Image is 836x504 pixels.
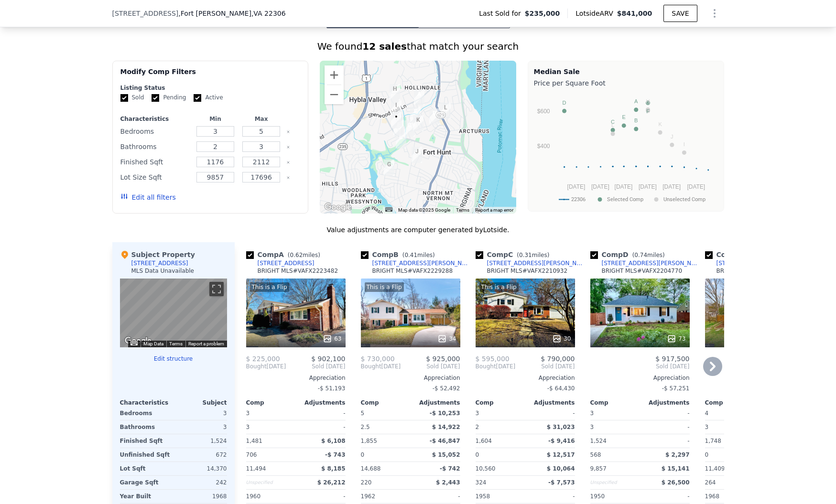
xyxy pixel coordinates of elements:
[318,385,346,392] span: -$ 51,193
[290,252,303,258] span: 0.62
[178,9,285,18] span: , Fort [PERSON_NAME]
[298,420,346,434] div: -
[547,424,575,430] span: $ 31,023
[391,112,402,128] div: 8011 Lynnfield Dr
[152,94,186,102] label: Pending
[476,363,516,370] div: [DATE]
[476,438,492,444] span: 1,604
[571,196,586,203] text: 22306
[321,438,345,444] span: $ 6,108
[298,407,346,420] div: -
[534,90,718,209] svg: A chart.
[246,490,294,503] div: 1960
[286,363,345,370] span: Sold [DATE]
[717,267,797,275] div: BRIGHT MLS # VAFX2221326
[513,252,553,258] span: ( miles)
[361,259,472,267] a: [STREET_ADDRESS][PERSON_NAME][PERSON_NAME]
[479,9,525,18] span: Last Sold for
[120,279,227,347] div: Street View
[361,438,377,444] span: 1,855
[638,183,656,190] text: [DATE]
[122,335,154,347] a: Open this area in Google Maps (opens a new window)
[361,363,381,370] span: Bought
[642,434,690,448] div: -
[322,201,354,214] img: Google
[188,341,224,346] a: Report a problem
[396,132,406,149] div: 2300 William And Mary Dr
[286,130,290,134] button: Clear
[617,10,652,17] span: $841,000
[534,67,718,76] div: Median Sale
[286,145,290,149] button: Clear
[120,462,172,475] div: Lot Sqft
[240,115,282,123] div: Max
[437,334,456,343] div: 34
[361,363,401,370] div: [DATE]
[662,183,681,190] text: [DATE]
[361,410,365,417] span: 5
[658,121,662,127] text: K
[476,490,523,503] div: 1958
[642,407,690,420] div: -
[476,479,487,486] span: 324
[611,122,614,128] text: L
[590,363,690,370] span: Sold [DATE]
[401,363,460,370] span: Sold [DATE]
[325,65,344,85] button: Zoom in
[246,399,296,407] div: Comp
[122,335,154,347] img: Google
[622,114,625,120] text: E
[413,115,423,131] div: 2001 Shenandoah Rd
[361,420,409,434] div: 2.5
[120,67,301,84] div: Modify Comp Filters
[642,420,690,434] div: -
[175,407,227,420] div: 3
[432,424,460,430] span: $ 14,922
[258,267,338,275] div: BRIGHT MLS # VAFX2223482
[671,134,673,139] text: J
[705,438,721,444] span: 1,748
[590,410,594,417] span: 3
[175,420,227,434] div: 3
[362,41,407,52] strong: 12 sales
[361,374,460,382] div: Appreciation
[476,451,479,458] span: 0
[365,282,404,292] div: This is a Flip
[683,141,684,147] text: I
[705,420,753,434] div: 3
[479,282,519,292] div: This is a Flip
[537,108,550,115] text: $600
[634,252,647,258] span: 0.74
[430,438,460,444] span: -$ 46,847
[642,490,690,503] div: -
[705,4,724,23] button: Show Options
[112,9,179,18] span: [STREET_ADDRESS]
[250,282,289,292] div: This is a Flip
[414,89,424,106] div: 1909 Courtland Rd
[413,490,460,503] div: -
[663,5,697,22] button: SAVE
[575,9,617,18] span: Lotside ARV
[120,279,227,347] div: Map
[391,100,402,117] div: 7910 Bayberry Dr
[548,438,575,444] span: -$ 9,416
[527,407,575,420] div: -
[325,451,346,458] span: -$ 743
[519,252,532,258] span: 0.31
[361,479,372,486] span: 220
[590,451,601,458] span: 568
[487,267,568,275] div: BRIGHT MLS # VAFX2210932
[705,490,753,503] div: 1968
[534,76,718,90] div: Price per Square Foot
[410,107,421,123] div: 7924 New Market Rd
[361,465,381,472] span: 14,688
[432,451,460,458] span: $ 15,052
[567,183,585,190] text: [DATE]
[475,207,513,213] a: Report a map error
[705,399,755,407] div: Comp
[705,410,709,417] span: 4
[476,399,525,407] div: Comp
[120,355,227,363] button: Edit structure
[112,225,724,235] div: Value adjustments are computer generated by Lotside .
